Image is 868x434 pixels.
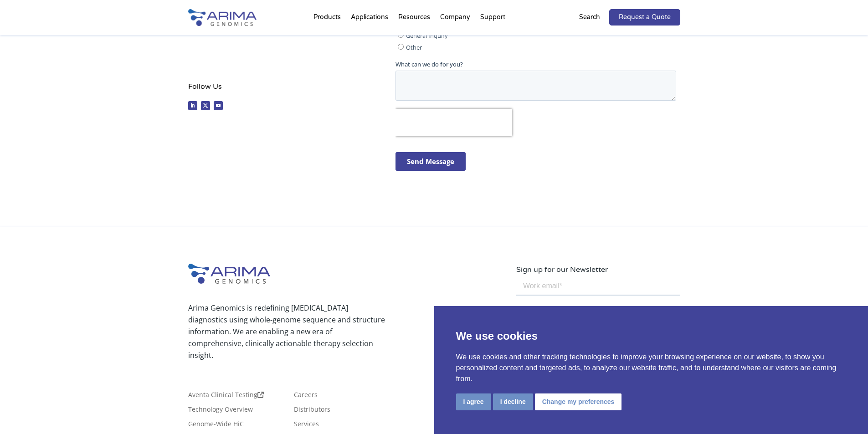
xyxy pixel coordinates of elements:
a: Follow on X [201,101,210,110]
a: Genome-Wide HiC [188,421,244,431]
a: Technology Overview [188,406,253,416]
img: Arima-Genomics-logo [188,264,270,284]
button: I decline [493,393,533,410]
p: Search [579,11,600,23]
button: Change my preferences [535,393,622,410]
a: Distributors [294,406,330,416]
h4: Follow Us [188,81,369,99]
p: Sign up for our Newsletter [516,264,680,276]
span: Last name [142,0,170,9]
span: General Inquiry [10,150,52,158]
a: Follow on Youtube [214,101,223,110]
a: Aventa Clinical Testing [188,392,264,402]
input: Product or Service Inquiry [2,139,8,145]
span: State [142,75,156,83]
input: Troubleshooting and Support [2,127,8,133]
p: We use cookies [456,328,847,344]
input: General Inquiry [2,151,8,157]
span: Other [10,162,26,170]
input: Other [2,163,8,168]
p: Arima Genomics is redefining [MEDICAL_DATA] diagnostics using whole-genome sequence and structure... [188,302,385,361]
button: I agree [456,393,491,410]
span: Troubleshooting and Support [10,127,91,135]
a: Services [294,421,319,431]
a: Request a Quote [609,9,680,26]
iframe: Form 1 [516,276,680,335]
a: Follow on LinkedIn [188,101,197,110]
img: Arima-Genomics-logo [188,9,257,26]
span: Product or Service Inquiry [10,138,81,147]
p: We use cookies and other tracking technologies to improve your browsing experience on our website... [456,352,847,384]
a: Careers [294,392,318,402]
